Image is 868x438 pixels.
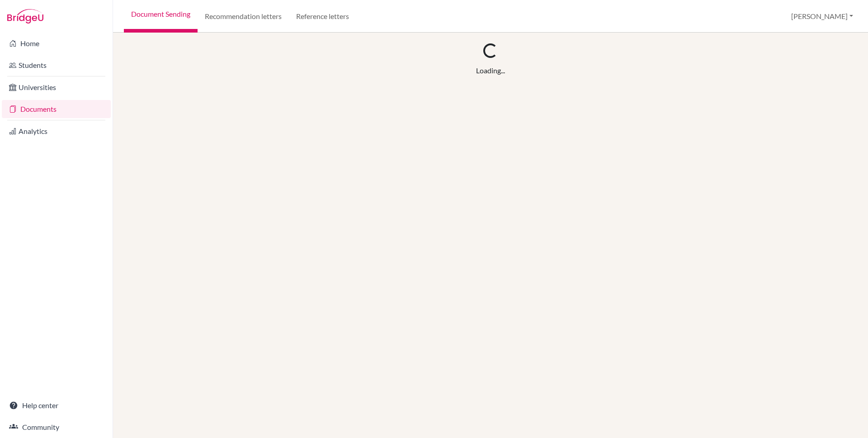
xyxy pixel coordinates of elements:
a: Universities [2,78,111,96]
a: Documents [2,100,111,118]
button: [PERSON_NAME] [787,8,857,25]
a: Analytics [2,122,111,140]
img: Bridge-U [7,9,43,24]
a: Home [2,34,111,52]
div: Loading... [476,65,505,76]
a: Community [2,418,111,436]
a: Students [2,56,111,74]
a: Help center [2,396,111,414]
